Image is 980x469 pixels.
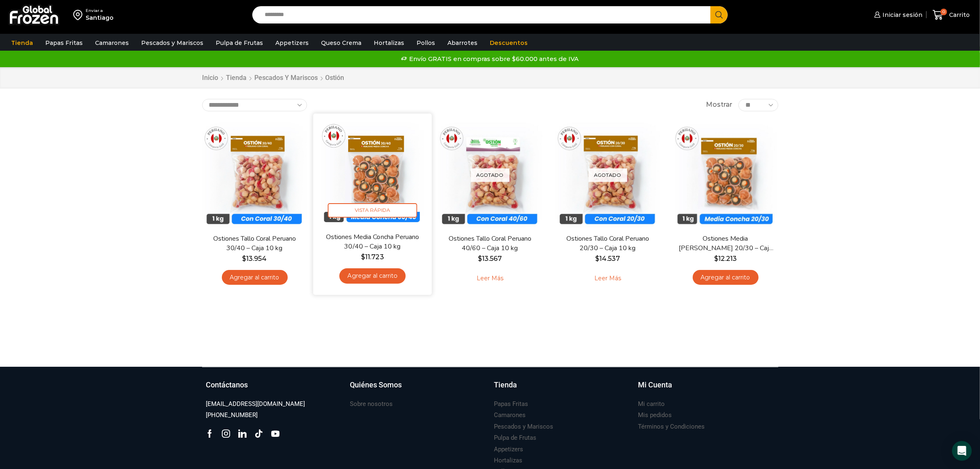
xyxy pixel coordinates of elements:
[202,99,307,111] select: Pedido de la tienda
[940,9,947,15] span: 0
[494,455,523,466] a: Hortalizas
[254,73,319,83] a: Pescados y Mariscos
[202,73,345,83] nav: Breadcrumb
[486,35,532,51] a: Descuentos
[494,444,524,455] a: Appetizers
[494,421,554,432] a: Pescados y Mariscos
[560,234,655,253] a: Ostiones Tallo Coral Peruano 20/30 – Caja 10 kg
[710,6,728,23] button: Search button
[706,100,732,110] span: Mostrar
[370,35,408,51] a: Hortalizas
[872,7,922,23] a: Iniciar sesión
[206,411,258,420] h3: [PHONE_NUMBER]
[678,234,773,253] a: Ostiones Media [PERSON_NAME] 20/30 – Caja 10 kg
[212,35,267,51] a: Pulpa de Frutas
[317,35,365,51] a: Queso Crema
[137,35,207,51] a: Pescados y Mariscos
[464,270,516,287] a: Leé más sobre “Ostiones Tallo Coral Peruano 40/60 - Caja 10 kg”
[494,399,528,410] a: Papas Fritas
[471,168,510,182] p: Agotado
[206,410,258,421] a: [PHONE_NUMBER]
[596,255,600,263] span: $
[350,399,393,410] a: Sobre nosotros
[324,232,420,251] a: Ostiones Media Concha Peruano 30/40 – Caja 10 kg
[7,35,37,51] a: Tienda
[494,411,526,420] h3: Camarones
[242,255,267,263] bdi: 13.954
[206,400,305,408] h3: [EMAIL_ADDRESS][DOMAIN_NAME]
[714,255,737,263] bdi: 12.213
[638,400,665,408] h3: Mi carrito
[350,380,486,399] a: Quiénes Somos
[86,8,114,14] div: Enviar a
[73,8,86,22] img: address-field-icon.svg
[638,422,705,431] h3: Términos y Condiciones
[589,168,627,182] p: Agotado
[361,253,384,260] bdi: 11.723
[222,270,288,285] a: Agregar al carrito: “Ostiones Tallo Coral Peruano 30/40 - Caja 10 kg”
[494,400,528,408] h3: Papas Fritas
[207,234,302,253] a: Ostiones Tallo Coral Peruano 30/40 – Caja 10 kg
[494,432,537,443] a: Pulpa de Frutas
[880,11,922,19] span: Iniciar sesión
[339,268,405,284] a: Agregar al carrito: “Ostiones Media Concha Peruano 30/40 - Caja 10 kg”
[638,399,665,410] a: Mi carrito
[202,73,219,83] a: Inicio
[271,35,313,51] a: Appetizers
[326,74,345,82] h1: Ostión
[91,35,133,51] a: Camarones
[443,35,482,51] a: Abarrotes
[947,11,970,19] span: Carrito
[350,380,402,390] h3: Quiénes Somos
[714,255,718,263] span: $
[494,380,517,390] h3: Tienda
[41,35,87,51] a: Papas Fritas
[582,270,634,287] a: Leé más sobre “Ostiones Tallo Coral Peruano 20/30 - Caja 10 kg”
[494,434,537,442] h3: Pulpa de Frutas
[494,445,524,454] h3: Appetizers
[328,203,417,218] span: Vista Rápida
[478,255,482,263] span: $
[350,400,393,408] h3: Sobre nosotros
[494,410,526,421] a: Camarones
[242,255,247,263] span: $
[206,399,305,410] a: [EMAIL_ADDRESS][DOMAIN_NAME]
[226,73,247,83] a: Tienda
[638,421,705,432] a: Términos y Condiciones
[206,380,248,390] h3: Contáctanos
[952,441,972,461] div: Open Intercom Messenger
[442,234,537,253] a: Ostiones Tallo Coral Peruano 40/60 – Caja 10 kg
[206,380,342,399] a: Contáctanos
[638,410,672,421] a: Mis pedidos
[86,14,114,22] div: Santiago
[931,5,972,25] a: 0 Carrito
[638,380,774,399] a: Mi Cuenta
[596,255,620,263] bdi: 14.537
[412,35,439,51] a: Pollos
[494,456,523,465] h3: Hortalizas
[478,255,502,263] bdi: 13.567
[494,380,630,399] a: Tienda
[494,422,554,431] h3: Pescados y Mariscos
[361,253,365,260] span: $
[638,380,673,390] h3: Mi Cuenta
[693,270,759,285] a: Agregar al carrito: “Ostiones Media Concha Peruano 20/30 - Caja 10 kg”
[638,411,672,420] h3: Mis pedidos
